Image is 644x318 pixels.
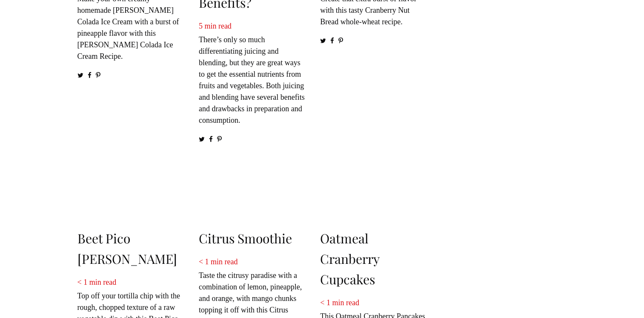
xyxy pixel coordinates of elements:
[332,298,359,307] span: min read
[89,278,116,286] span: min read
[199,161,305,220] img: Citrus Smoothie
[199,22,203,30] span: 5
[77,230,177,267] a: Beet Pico [PERSON_NAME]
[199,20,305,126] p: There’s only so much differentiating juicing and blending, but they are great ways to get the ess...
[199,230,292,247] a: Citrus Smoothie
[199,257,209,266] span: < 1
[77,161,183,220] img: Beet Pico de Gallo
[320,161,426,220] img: Oatmeal Cranberry Cupcakes
[77,278,88,286] span: < 1
[204,22,231,30] span: min read
[211,257,238,266] span: min read
[320,298,330,307] span: < 1
[320,230,380,288] a: Oatmeal Cranberry Cupcakes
